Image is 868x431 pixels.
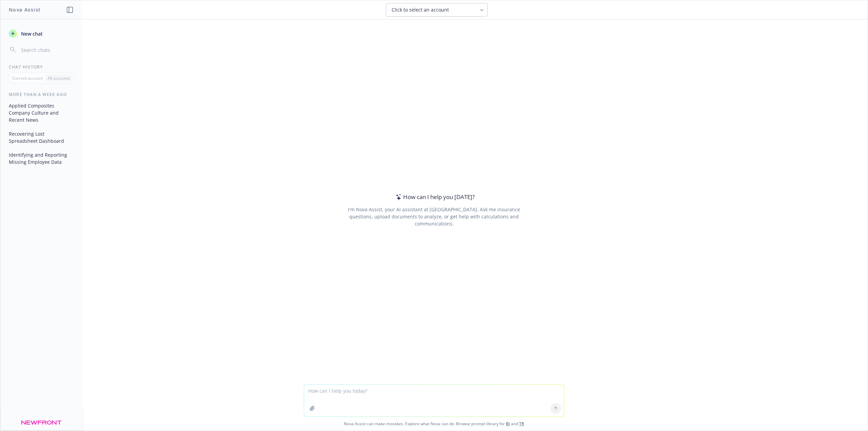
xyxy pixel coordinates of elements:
[1,92,82,97] div: More than a week ago
[392,6,449,13] span: Click to select an account
[386,3,488,17] button: Click to select an account
[3,417,865,431] span: Nova Assist can make mistakes. Explore what Nova can do: Browse prompt library for and
[519,421,524,427] a: TR
[9,6,41,13] h1: Nova Assist
[506,421,510,427] a: BI
[338,206,529,227] div: I'm Nova Assist, your AI assistant at [GEOGRAPHIC_DATA]. Ask me insurance questions, upload docum...
[6,27,76,40] button: New chat
[6,128,76,146] button: Recovering Lost Spreadsheet Dashboard
[47,75,70,81] p: All accounts
[6,149,76,168] button: Identifying and Reporting Missing Employee Data
[12,75,43,81] p: Current account
[20,45,74,55] input: Search chats
[394,193,475,201] div: How can I help you [DATE]?
[20,30,43,37] span: New chat
[1,64,82,70] div: Chat History
[6,100,76,125] button: Applied Composites Company Culture and Recent News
